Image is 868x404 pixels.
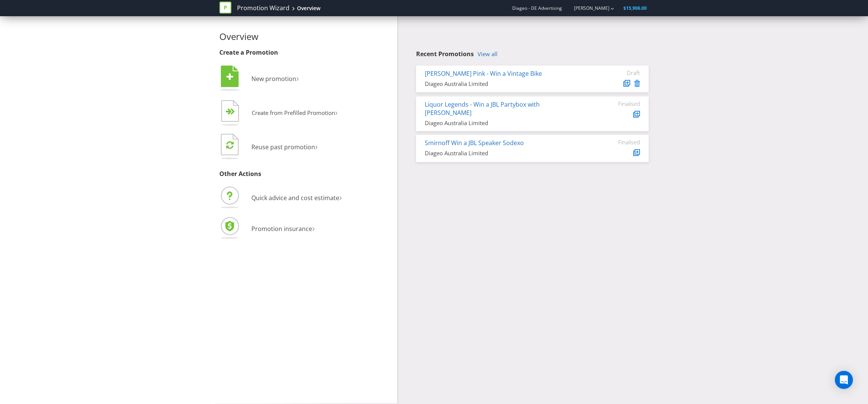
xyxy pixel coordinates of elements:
[251,194,339,202] span: Quick advice and cost estimate
[335,106,338,118] span: ›
[251,225,312,233] span: Promotion insurance
[623,5,647,11] span: $15,906.00
[512,5,562,11] span: Diageo - DE Advertising
[219,32,392,41] h2: Overview
[226,141,234,149] tspan: 
[297,5,320,12] div: Overview
[595,100,640,107] div: Finalised
[595,69,640,76] div: Draft
[315,140,318,152] span: ›
[595,139,640,145] div: Finalised
[251,143,315,151] span: Reuse past promotion
[835,371,853,389] div: Open Intercom Messenger
[252,109,335,116] span: Create from Prefilled Promotion
[425,139,524,147] a: Smirnoff Win a JBL Speaker Sodexo
[219,194,342,202] a: Quick advice and cost estimate›
[425,119,583,127] div: Diageo Australia Limited
[425,80,583,88] div: Diageo Australia Limited
[339,191,342,203] span: ›
[566,5,609,11] a: [PERSON_NAME]
[478,51,498,57] a: View all
[219,49,392,56] h3: Create a Promotion
[219,171,392,178] h3: Other Actions
[219,225,315,233] a: Promotion insurance›
[219,98,338,129] button: Create from Prefilled Promotion›
[230,108,235,115] tspan: 
[312,222,315,234] span: ›
[251,75,296,83] span: New promotion
[425,100,540,117] a: Liquor Legends - Win a JBL Partybox with [PERSON_NAME]
[237,4,289,12] a: Promotion Wizard
[425,149,583,157] div: Diageo Australia Limited
[296,72,299,84] span: ›
[227,73,233,81] tspan: 
[425,69,542,78] a: [PERSON_NAME] Pink - Win a Vintage Bike
[416,50,474,58] span: Recent Promotions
